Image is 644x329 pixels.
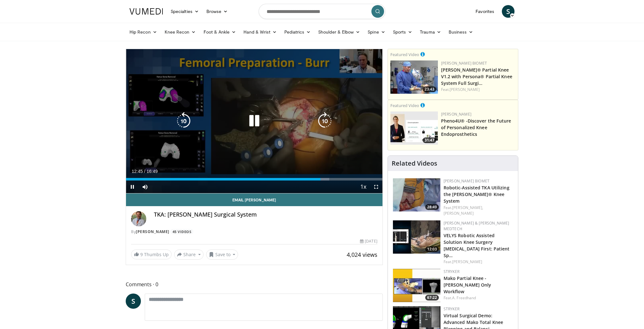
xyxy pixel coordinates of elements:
img: Avatar [131,211,146,226]
a: Specialties [167,5,203,18]
button: Pause [126,180,139,193]
span: Comments 0 [126,280,383,288]
button: Mute [139,180,151,193]
span: 28:49 [425,204,439,210]
a: Business [445,26,477,38]
input: Search topics, interventions [259,4,385,19]
a: [PERSON_NAME], [452,205,483,210]
a: [PERSON_NAME] [452,259,482,264]
span: / [144,169,145,174]
a: [PERSON_NAME] [136,229,169,234]
span: 31:47 [423,137,436,143]
a: Browse [203,5,232,18]
div: Feat. [444,205,513,216]
a: [PERSON_NAME] & [PERSON_NAME] MedTech [444,220,509,231]
button: Fullscreen [370,180,382,193]
a: Shoulder & Elbow [314,26,364,38]
span: 67:22 [425,295,439,301]
small: Featured Video [390,103,419,108]
div: By [131,229,377,235]
a: Email [PERSON_NAME] [126,193,382,206]
small: Featured Video [390,52,419,57]
h4: TKA: [PERSON_NAME] Surgical System [154,211,377,218]
a: A. Freedhand [452,295,476,301]
a: Favorites [472,5,498,18]
a: 9 Thumbs Up [131,250,172,259]
a: S [126,294,141,309]
div: Progress Bar [126,178,382,180]
img: dc69b858-21f6-4c50-808c-126f4672f1f7.150x105_q85_crop-smart_upscale.jpg [393,269,440,302]
a: Sports [389,26,416,38]
a: Robotic-Assisted TKA Utilizing the [PERSON_NAME]® Knee System [444,185,509,204]
div: Feat. [444,259,513,265]
img: VuMedi Logo [129,8,163,15]
a: [PERSON_NAME]® Partial Knee V1.2 with Persona® Partial Knee System Full Surgi… [441,67,512,86]
a: 28:49 [393,178,440,212]
a: [PERSON_NAME] [441,111,471,117]
span: 23:43 [423,86,436,92]
a: Hand & Wrist [240,26,281,38]
span: 16:49 [147,169,158,174]
video-js: Video Player [126,49,382,193]
span: 9 [140,251,143,257]
a: Pediatrics [281,26,314,38]
a: S [502,5,515,18]
a: Mako Partial Knee - [PERSON_NAME] Only Workflow [444,275,491,294]
a: VELYS Robotic Assisted Solution Knee Surgery [MEDICAL_DATA] First: Patient Sp… [444,232,510,258]
a: Trauma [416,26,445,38]
button: Playback Rate [357,180,370,193]
a: 12:03 [393,220,440,254]
a: [PERSON_NAME] [450,87,480,92]
span: 4,024 views [347,251,377,258]
img: abe8434e-c392-4864-8b80-6cc2396b85ec.150x105_q85_crop-smart_upscale.jpg [393,220,440,254]
span: 12:03 [425,246,439,252]
a: [PERSON_NAME] Biomet [441,60,487,66]
img: 2c749dd2-eaed-4ec0-9464-a41d4cc96b76.150x105_q85_crop-smart_upscale.jpg [390,111,438,145]
a: Pheno4U® -Discover the Future of Personalized Knee Endoprosthetics [441,118,511,137]
div: Feat. [441,87,515,92]
a: Foot & Ankle [200,26,240,38]
a: [PERSON_NAME] Biomet [444,178,489,184]
a: 67:22 [393,269,440,302]
a: 45 Videos [170,229,193,234]
a: [PERSON_NAME] [444,211,474,216]
a: Hip Recon [126,26,161,38]
button: Share [174,250,204,260]
a: Stryker [444,306,459,312]
div: [DATE] [360,238,377,244]
h4: Related Videos [392,160,437,167]
a: Spine [364,26,389,38]
a: Stryker [444,269,459,274]
a: 23:43 [390,60,438,94]
span: 12:45 [132,169,143,174]
div: Feat. [444,295,513,301]
button: Save to [206,250,238,260]
a: 31:47 [390,111,438,145]
img: 99b1778f-d2b2-419a-8659-7269f4b428ba.150x105_q85_crop-smart_upscale.jpg [390,60,438,94]
img: 8628d054-67c0-4db7-8e0b-9013710d5e10.150x105_q85_crop-smart_upscale.jpg [393,178,440,212]
a: Knee Recon [161,26,200,38]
